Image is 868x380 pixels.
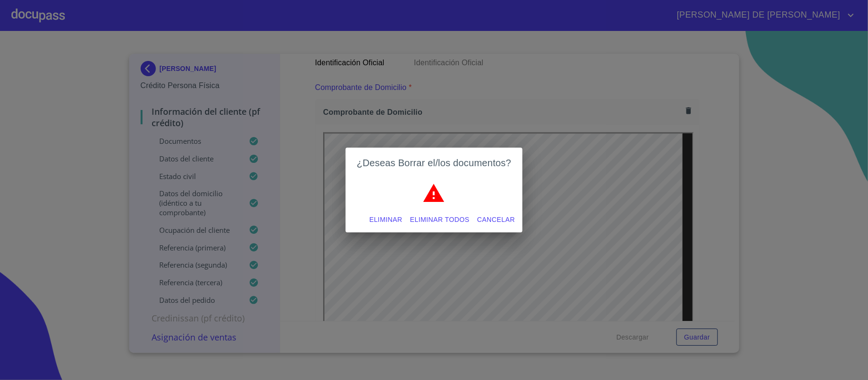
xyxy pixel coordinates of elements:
button: Cancelar [473,211,519,229]
button: Eliminar todos [406,211,473,229]
span: Eliminar [369,214,402,226]
h2: ¿Deseas Borrar el/los documentos? [357,155,511,170]
span: Eliminar todos [410,214,470,226]
span: Cancelar [477,214,515,226]
button: Eliminar [366,211,406,229]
